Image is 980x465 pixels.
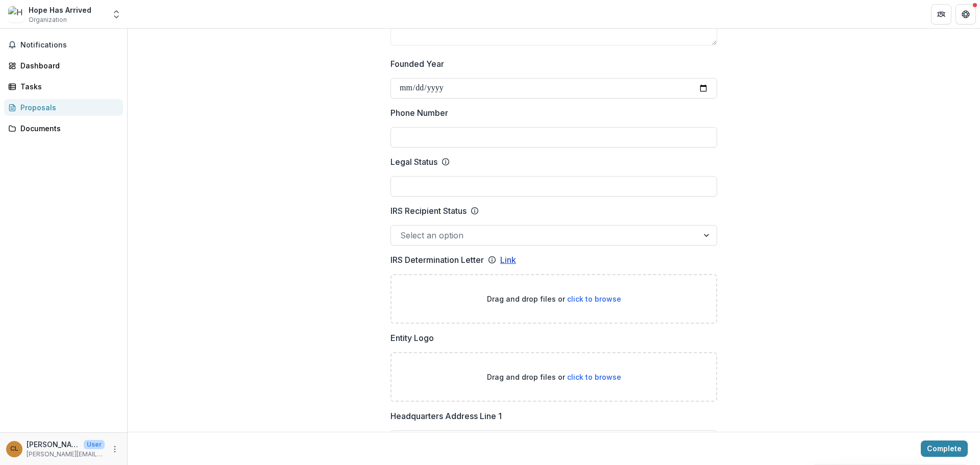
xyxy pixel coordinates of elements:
[8,6,24,22] img: Hope Has Arrived
[390,156,437,168] p: Legal Status
[20,123,115,134] div: Documents
[487,293,621,304] p: Drag and drop files or
[390,410,502,422] p: Headquarters Address Line 1
[390,254,484,266] p: IRS Determination Letter
[109,4,124,25] button: Open entity switcher
[109,443,121,455] button: More
[4,37,123,53] button: Notifications
[921,440,968,457] button: Complete
[29,15,67,25] span: Organization
[390,58,444,70] p: Founded Year
[20,102,115,113] div: Proposals
[20,60,115,71] div: Dashboard
[10,446,18,452] div: Craig Lawrence
[567,295,621,303] span: click to browse
[27,450,105,459] p: [PERSON_NAME][EMAIL_ADDRESS][DOMAIN_NAME]
[29,5,91,15] div: Hope Has Arrived
[390,205,467,217] p: IRS Recipient Status
[487,372,621,382] p: Drag and drop files or
[931,4,951,25] button: Partners
[4,78,123,95] a: Tasks
[567,373,621,381] span: click to browse
[4,99,123,116] a: Proposals
[20,41,119,50] span: Notifications
[500,254,516,266] a: Link
[955,4,976,25] button: Get Help
[27,439,80,450] p: [PERSON_NAME]
[4,120,123,137] a: Documents
[4,57,123,74] a: Dashboard
[390,107,448,119] p: Phone Number
[84,440,105,449] p: User
[390,332,434,344] p: Entity Logo
[20,81,115,92] div: Tasks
